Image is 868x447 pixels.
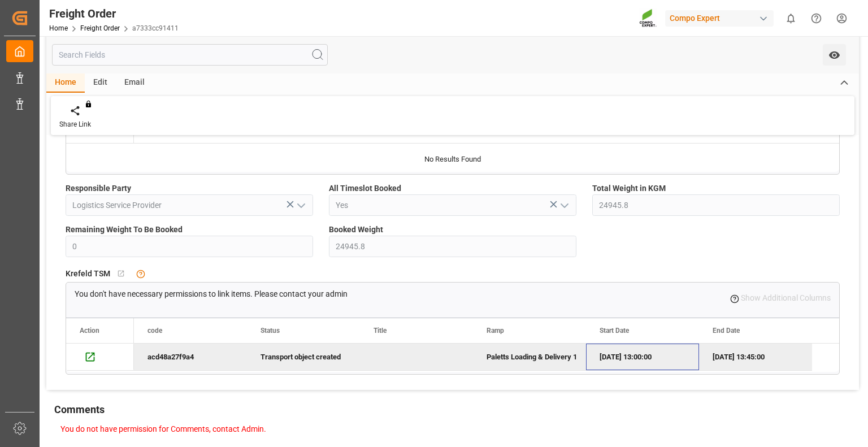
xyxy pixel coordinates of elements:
[80,327,99,335] div: Action
[66,183,131,194] span: Responsible Party
[374,327,387,335] span: Title
[713,327,740,335] span: End Date
[75,288,348,300] p: You don't have necessary permissions to link items. Please contact your admin
[66,344,134,371] div: Press SPACE to deselect this row.
[52,44,328,66] input: Search Fields
[116,73,153,93] div: Email
[592,183,666,194] span: Total Weight in KGM
[639,8,657,28] img: Screenshot%202023-09-29%20at%2010.02.21.png_1712312052.png
[60,423,842,435] p: You do not have permission for Comments, contact Admin.
[329,183,401,194] span: All Timeslot Booked
[80,24,120,32] a: Freight Order
[49,24,68,32] a: Home
[46,73,85,93] div: Home
[665,7,778,29] button: Compo Expert
[555,197,572,214] button: open menu
[600,327,629,335] span: Start Date
[261,344,346,370] div: Transport object created
[147,327,162,335] span: code
[49,5,179,22] div: Freight Order
[778,6,804,31] button: show 0 new notifications
[329,224,383,236] span: Booked Weight
[665,10,774,27] div: Compo Expert
[54,402,105,417] h2: Comments
[261,327,280,335] span: Status
[66,224,183,236] span: Remaining Weight To Be Booked
[823,44,846,66] button: open menu
[699,344,812,370] div: [DATE] 13:45:00
[85,73,116,93] div: Edit
[292,197,309,214] button: open menu
[586,344,699,370] div: [DATE] 13:00:00
[66,268,110,280] span: Krefeld TSM
[487,344,572,370] div: Paletts Loading & Delivery 1
[804,6,829,31] button: Help Center
[134,344,247,370] div: acd48a27f9a4
[134,344,812,371] div: Press SPACE to deselect this row.
[487,327,504,335] span: Ramp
